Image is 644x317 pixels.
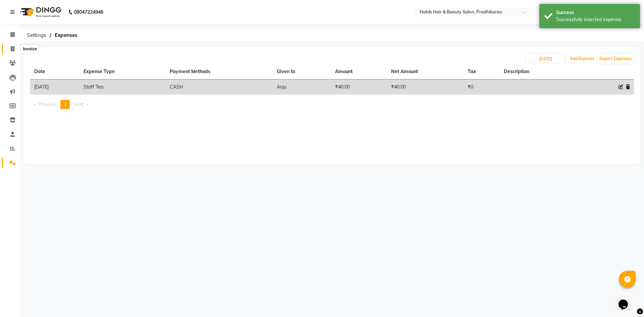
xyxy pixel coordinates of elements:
nav: Pagination [30,100,634,109]
span: Previous [38,101,57,107]
th: Expense Type [79,64,166,80]
td: ₹0 [464,80,500,95]
b: 08047224946 [74,3,103,21]
iframe: chat widget [616,290,637,310]
span: 1 [64,101,66,107]
div: Success [556,9,635,16]
td: [DATE] [30,80,79,95]
img: logo [17,3,63,21]
div: Successfully inserted expense. [556,16,635,23]
th: Tax [464,64,500,80]
span: Expenses [51,29,81,41]
td: ₹40.00 [331,80,387,95]
span: Settings [23,29,50,41]
td: Anju [273,80,331,95]
td: Staff Tea [79,80,166,95]
input: PLACEHOLDER.DATE [526,54,565,63]
th: Given to [273,64,331,80]
td: CASH [166,80,273,95]
th: Description [500,64,574,80]
button: Import Expenses [598,54,633,63]
td: ₹40.00 [387,80,464,95]
th: Date [30,64,79,80]
th: Amount [331,64,387,80]
div: Invoice [21,45,38,53]
button: Add Expense [568,54,596,63]
span: Next [73,101,84,107]
th: Net Amount [387,64,464,80]
th: Payment Methods [166,64,273,80]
